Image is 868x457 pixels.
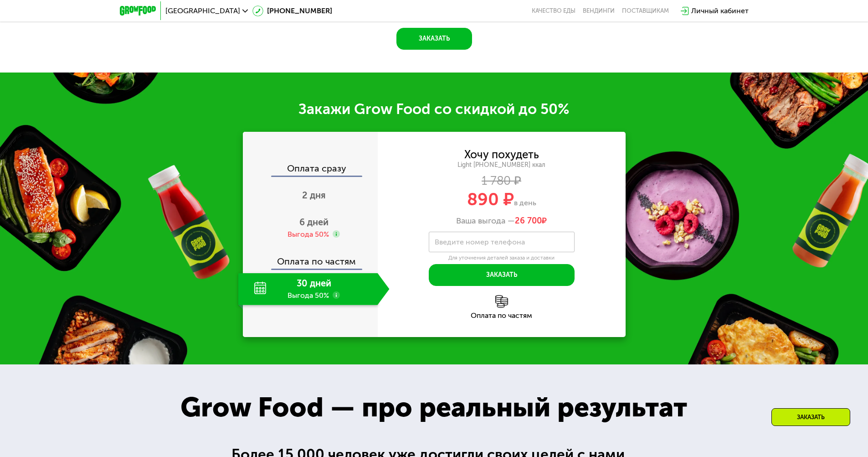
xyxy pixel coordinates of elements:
span: ₽ [515,216,547,226]
a: [PHONE_NUMBER] [252,5,332,16]
div: Ваша выгода — [378,216,626,226]
a: Вендинги [583,7,615,15]
button: Заказать [396,28,472,50]
div: поставщикам [622,7,669,15]
span: 26 700 [515,216,542,226]
div: Личный кабинет [691,5,749,16]
span: 6 дней [299,217,329,228]
button: Заказать [429,264,575,286]
div: Оплата по частям [244,248,378,269]
a: Качество еды [532,7,575,15]
div: 1 780 ₽ [378,176,626,186]
div: Grow Food — про реальный результат [160,387,707,428]
div: Light [PHONE_NUMBER] ккал [378,161,626,169]
div: Для уточнения деталей заказа и доставки [429,254,575,262]
img: l6xcnZfty9opOoJh.png [495,295,508,308]
div: Заказать [771,408,850,426]
label: Введите номер телефона [435,239,525,244]
div: Оплата сразу [244,164,378,176]
div: Выгода 50% [288,229,329,239]
span: [GEOGRAPHIC_DATA] [165,7,240,15]
span: 890 ₽ [467,189,514,210]
div: Оплата по частям [378,312,626,319]
div: Хочу похудеть [464,150,539,160]
span: 2 дня [302,190,326,201]
span: в день [514,198,536,207]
